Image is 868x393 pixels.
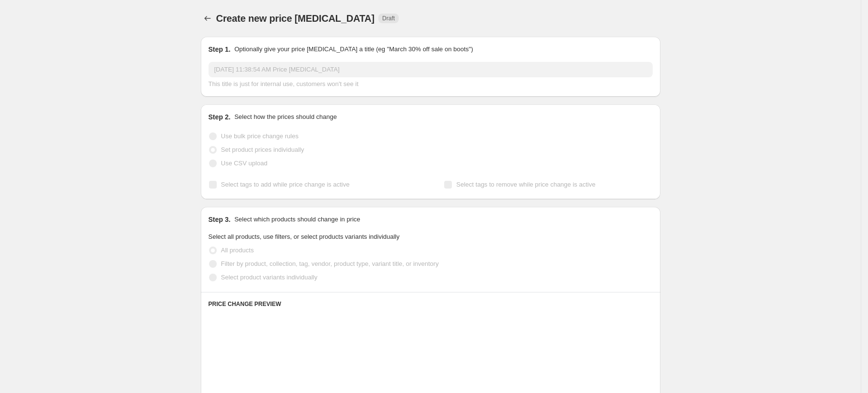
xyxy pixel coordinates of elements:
[382,15,395,22] span: Draft
[209,44,231,54] h2: Step 1.
[209,300,653,308] h6: PRICE CHANGE PREVIEW
[221,146,304,153] span: Set product prices individually
[221,132,299,140] span: Use bulk price change rules
[209,80,359,87] span: This title is just for internal use, customers won't see it
[221,260,439,267] span: Filter by product, collection, tag, vendor, product type, variant title, or inventory
[216,13,375,24] span: Create new price [MEDICAL_DATA]
[221,247,254,254] span: All products
[234,215,360,224] p: Select which products should change in price
[201,12,214,25] button: Price change jobs
[209,62,653,77] input: 30% off holiday sale
[456,181,596,188] span: Select tags to remove while price change is active
[221,181,350,188] span: Select tags to add while price change is active
[209,233,400,240] span: Select all products, use filters, or select products variants individually
[209,112,231,122] h2: Step 2.
[234,112,337,122] p: Select how the prices should change
[234,44,473,54] p: Optionally give your price [MEDICAL_DATA] a title (eg "March 30% off sale on boots")
[221,274,317,281] span: Select product variants individually
[209,215,231,224] h2: Step 3.
[221,160,268,167] span: Use CSV upload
